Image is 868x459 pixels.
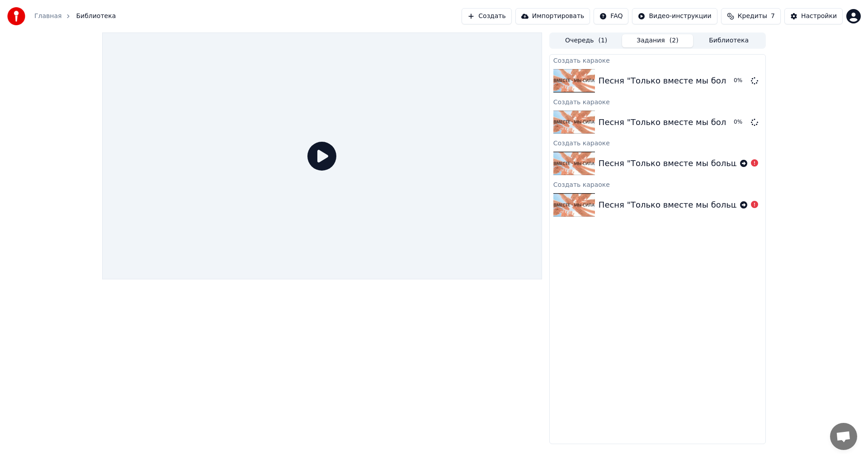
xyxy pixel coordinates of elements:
[76,12,116,21] span: Библиотека
[622,34,693,47] button: Задания
[784,8,843,24] button: Настройки
[599,199,774,211] div: Песня "Только вместе мы большая сила"
[34,12,61,21] a: Главная
[550,55,765,65] div: Создать караоке
[7,7,25,25] img: youka
[550,179,765,190] div: Создать караоке
[599,116,774,129] div: Песня "Только вместе мы большая сила"
[632,8,717,24] button: Видео-инструкции
[551,34,622,47] button: Очередь
[594,8,628,24] button: FAQ
[734,119,747,126] div: 0 %
[801,12,837,21] div: Настройки
[550,96,765,107] div: Создать караоке
[550,137,765,148] div: Создать караоке
[670,36,679,45] span: ( 2 )
[738,12,767,21] span: Кредиты
[599,157,774,170] div: Песня "Только вместе мы большая сила"
[734,77,747,84] div: 0 %
[515,8,590,24] button: Импортировать
[462,8,511,24] button: Создать
[693,34,764,47] button: Библиотека
[771,12,775,21] span: 7
[830,423,857,450] a: Открытый чат
[34,12,116,21] nav: breadcrumb
[598,36,607,45] span: ( 1 )
[599,74,774,87] div: Песня "Только вместе мы большая сила"
[721,8,781,24] button: Кредиты7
